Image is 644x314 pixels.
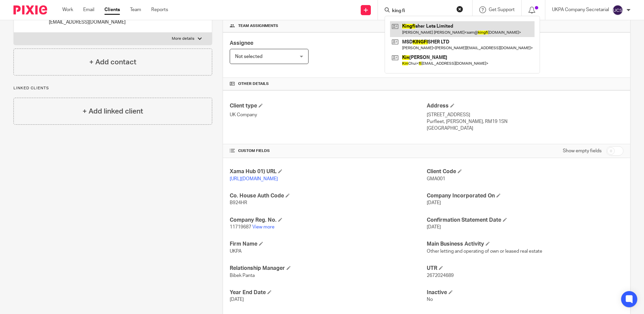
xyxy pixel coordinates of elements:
a: View more [252,225,275,229]
h4: + Add linked client [83,106,143,117]
input: Search [391,8,452,14]
span: Bibek Panta [230,273,255,278]
h4: Company Reg. No. [230,217,426,224]
span: GMA001 [427,177,445,181]
span: Assignee [230,40,253,46]
h4: Relationship Manager [230,265,426,272]
p: [EMAIL_ADDRESS][DOMAIN_NAME] [49,19,126,26]
a: Work [62,6,73,13]
h4: Inactive [427,289,623,296]
span: B924HR [230,200,247,205]
a: Clients [104,6,120,13]
span: Other details [238,81,269,87]
p: [STREET_ADDRESS] [427,112,623,118]
a: [URL][DOMAIN_NAME] [230,177,278,181]
span: 2672024689 [427,273,454,278]
h4: Address [427,102,623,109]
span: Not selected [235,54,262,59]
h4: CUSTOM FIELDS [230,148,426,154]
label: Show empty fields [563,148,602,154]
h4: UTR [427,265,623,272]
a: Reports [151,6,168,13]
h4: Confirmation Statement Date [427,217,623,224]
h4: Xama Hub 01) URL [230,168,426,175]
h4: Company Incorporated On [427,192,623,199]
h4: Co. House Auth Code [230,192,426,199]
h4: Year End Date [230,289,426,296]
span: 11719687 [230,225,251,229]
p: UKPA Company Secretarial [552,6,609,13]
h4: Main Business Activity [427,241,623,248]
h4: Firm Name [230,241,426,248]
p: More details [172,36,194,41]
span: UKPA [230,249,241,254]
span: No [427,297,433,302]
p: Linked clients [13,86,212,91]
h4: Client type [230,102,426,109]
h4: + Add contact [89,57,136,67]
p: UK Company [230,112,426,118]
h4: Client Code [427,168,623,175]
a: Email [83,6,94,13]
p: [GEOGRAPHIC_DATA] [427,125,623,132]
img: svg%3E [612,5,623,15]
a: Team [130,6,141,13]
span: [DATE] [427,200,441,205]
span: Team assignments [238,23,278,29]
span: [DATE] [230,297,244,302]
span: Other letting and operating of own or leased real estate [427,249,542,254]
img: Pixie [13,5,47,14]
p: Purfleet, [PERSON_NAME], RM19 1SN [427,118,623,125]
span: [DATE] [427,225,441,229]
span: Get Support [489,7,515,12]
button: Clear [456,6,463,12]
